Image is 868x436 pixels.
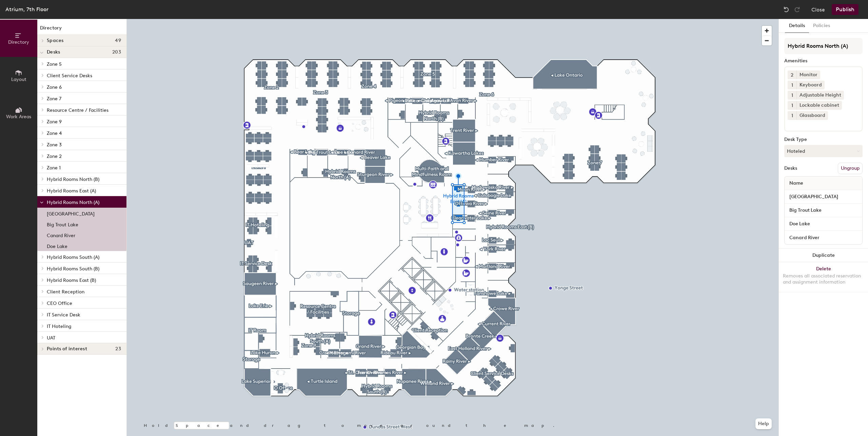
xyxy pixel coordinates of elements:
[47,254,99,260] span: Hybrid Rooms South (A)
[779,262,868,292] button: DeleteRemoves all associated reservation and assignment information
[788,101,796,110] button: 1
[47,96,61,102] span: Zone 7
[788,111,796,120] button: 1
[47,312,80,318] span: IT Service Desk
[784,137,863,142] div: Desk Type
[791,112,793,119] span: 1
[47,73,92,79] span: Client Service Desks
[809,19,834,33] button: Policies
[786,177,807,189] span: Name
[784,166,797,171] div: Desks
[11,77,26,82] span: Layout
[784,58,863,64] div: Amenities
[47,346,87,352] span: Points of interest
[8,39,29,45] span: Directory
[838,163,863,174] button: Ungroup
[786,219,861,229] input: Unnamed desk
[47,130,62,136] span: Zone 4
[47,188,96,194] span: Hybrid Rooms East (A)
[47,177,99,182] span: Hybrid Rooms North (B)
[47,165,61,171] span: Zone 1
[786,233,861,242] input: Unnamed desk
[112,49,121,55] span: 203
[47,153,62,159] span: Zone 2
[47,142,62,148] span: Zone 3
[755,418,772,429] button: Help
[796,70,820,79] div: Monitor
[788,70,796,79] button: 2
[5,5,48,14] div: Atrium, 7th Floor
[779,249,868,262] button: Duplicate
[47,119,62,125] span: Zone 9
[791,82,793,89] span: 1
[796,101,842,110] div: Lockable cabinet
[47,289,84,295] span: Client Reception
[47,335,55,341] span: UAT
[115,346,121,352] span: 23
[47,242,67,249] p: Doe Lake
[37,24,126,35] h1: Directory
[811,4,825,15] button: Close
[832,4,859,15] button: Publish
[47,300,72,306] span: CEO Office
[794,6,801,13] img: Redo
[115,38,121,43] span: 49
[783,6,790,13] img: Undo
[791,92,793,99] span: 1
[791,102,793,109] span: 1
[6,114,31,120] span: Work Areas
[788,91,796,100] button: 1
[785,19,809,33] button: Details
[47,38,64,43] span: Spaces
[47,84,62,90] span: Zone 6
[791,71,793,79] span: 2
[786,206,861,215] input: Unnamed desk
[796,91,844,100] div: Adjustable Height
[47,107,108,113] span: Resource Centre / Facilities
[784,145,863,157] button: Hoteled
[47,200,99,205] span: Hybrid Rooms North (A)
[47,209,95,217] p: [GEOGRAPHIC_DATA]
[47,49,60,55] span: Desks
[47,231,75,238] p: Canard River
[786,192,861,202] input: Unnamed desk
[47,324,71,329] span: IT Hoteling
[47,277,96,283] span: Hybrid Rooms East (B)
[783,273,864,285] div: Removes all associated reservation and assignment information
[788,81,796,89] button: 1
[47,266,99,272] span: Hybrid Rooms South (B)
[796,81,825,89] div: Keyboard
[796,111,828,120] div: Glassboard
[47,61,62,67] span: Zone 5
[47,220,78,228] p: Big Trout Lake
